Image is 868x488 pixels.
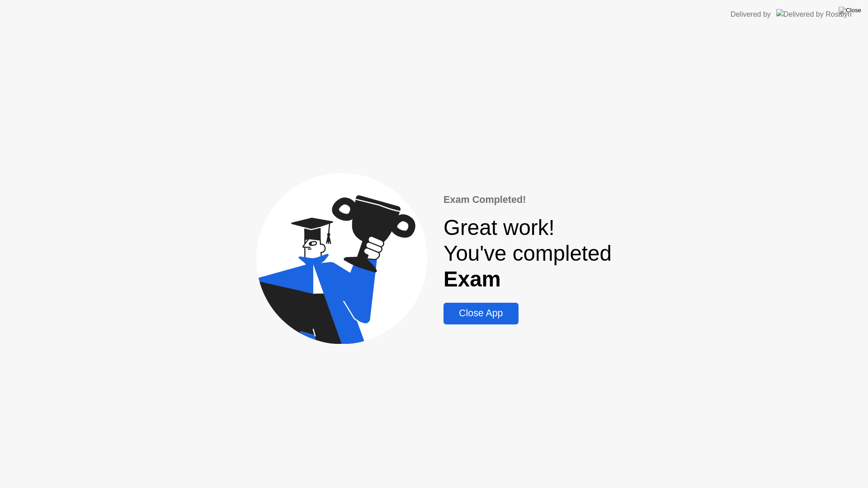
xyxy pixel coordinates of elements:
div: Delivered by [731,9,771,20]
img: Delivered by Rosalyn [776,9,852,19]
div: Exam Completed! [443,192,612,207]
div: Great work! You've completed [443,215,612,292]
div: Close App [446,308,515,319]
img: Close [839,7,861,14]
b: Exam [443,267,501,291]
button: Close App [443,303,518,324]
